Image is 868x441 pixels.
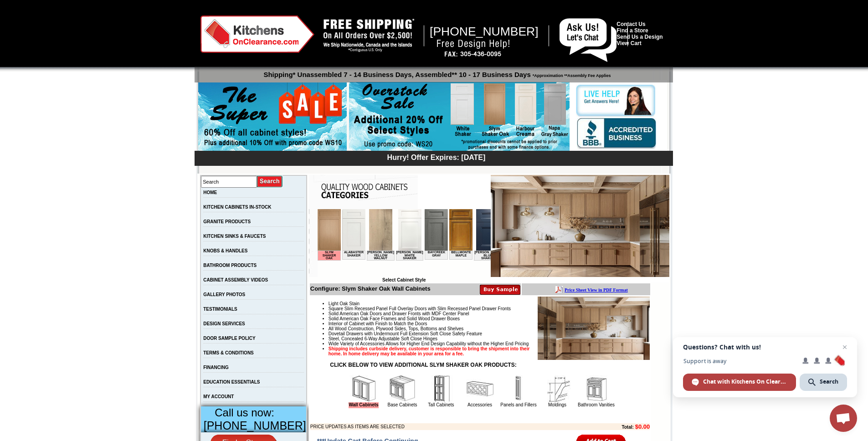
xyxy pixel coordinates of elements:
[203,350,254,355] a: TERMS & CONDITIONS
[683,344,847,351] span: Questions? Chat with us!
[427,375,455,402] img: Tall Cabinets
[616,40,641,46] a: View Cart
[350,375,377,402] img: Wall Cabinets
[683,374,796,391] span: Chat with Kitchens On Clearance
[329,346,530,356] strong: Shipping includes curbside delivery, customer is responsible to bring the shipment into their hom...
[329,336,437,341] span: Steel, Concealed 6-Way Adjustable Soft Close Hinges
[203,263,257,268] a: BATHROOM PRODUCTS
[616,27,648,34] a: Find a Store
[204,419,306,432] span: [PHONE_NUMBER]
[1,2,9,10] img: pdf.png
[800,374,847,391] span: Search
[203,277,268,282] a: CABINET ASSEMBLY VIDEOS
[329,321,427,326] span: Interior of Cabinet with Finish to Match the Doors
[257,175,283,188] input: Submit
[199,152,673,162] div: Hurry! Offer Expires: [DATE]
[203,248,247,253] a: KNOBS & HANDLES
[203,234,266,239] a: KITCHEN SINKS & FAUCETS
[200,15,314,53] img: Kitchens on Clearance Logo
[318,209,491,277] iframe: Browser incompatible
[621,425,633,430] b: Total:
[389,375,416,402] img: Base Cabinets
[203,336,255,341] a: DOOR SAMPLE POLICY
[349,402,378,408] a: Wall Cabinets
[531,71,611,78] span: *Approximation **Assembly Fee Applies
[500,402,536,407] a: Panels and Fillers
[635,423,650,430] b: $0.00
[329,341,529,346] span: Wide Variety of Accessories Allows for Higher End Design Capability without the Higher End Pricing
[467,402,492,407] a: Accessories
[203,190,217,195] a: HOME
[544,375,571,402] img: Moldings
[382,277,426,282] b: Select Cabinet Style
[616,34,663,40] a: Send Us a Design
[505,375,532,402] img: Panels and Fillers
[10,1,74,9] a: Price Sheet View in PDF Format
[329,326,463,331] span: All Wood Construction, Plywood Sides, Tops, Bottoms and Shelves
[203,365,229,370] a: FINANCING
[203,379,260,385] a: EDUCATION ESSENTIALS
[830,405,857,432] a: Open chat
[491,175,669,277] img: Slym Shaker Oak
[203,205,271,210] a: KITCHEN CABINETS IN-STOCK
[329,316,460,321] span: Solid American Oak Face Frames and Solid Wood Drawer Boxes
[310,285,431,292] b: Configure: Slym Shaker Oak Wall Cabinets
[578,402,615,407] a: Bathroom Vanities
[329,331,482,336] span: Dovetail Drawers with Undermount Full Extension Soft Close Safety Feature
[820,378,838,386] span: Search
[329,301,360,306] span: Light Oak Stain
[387,402,417,407] a: Base Cabinets
[10,4,74,9] b: Price Sheet View in PDF Format
[330,362,516,368] strong: CLICK BELOW TO VIEW ADDITIONAL SLYM SHAKER OAK PRODUCTS:
[616,21,645,27] a: Contact Us
[329,311,469,316] span: Solid American Oak Doors and Drawer Fronts with MDF Center Panel
[156,41,184,51] td: [PERSON_NAME] Blue Shaker
[430,25,539,38] span: [PHONE_NUMBER]
[466,375,493,402] img: Accessories
[203,321,245,326] a: DESIGN SERVICES
[683,358,796,364] span: Support is away
[199,67,673,78] p: Shipping* Unassembled 7 - 14 Business Days, Assembled** 10 - 17 Business Days
[548,402,566,407] a: Moldings
[428,402,454,407] a: Tall Cabinets
[310,423,572,430] td: PRICE UPDATES AS ITEMS ARE SELECTED
[203,292,245,297] a: GALLERY PHOTOS
[203,394,234,399] a: MY ACCOUNT
[538,297,650,360] img: Product Image
[203,307,237,312] a: TESTIMONIALS
[203,219,251,224] a: GRANITE PRODUCTS
[582,375,610,402] img: Bathroom Vanities
[329,306,511,311] span: Square Slim Recessed Panel Full Overlay Doors with Slim Recessed Panel Drawer Fronts
[703,378,787,386] span: Chat with Kitchens On Clearance
[215,406,274,419] span: Call us now:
